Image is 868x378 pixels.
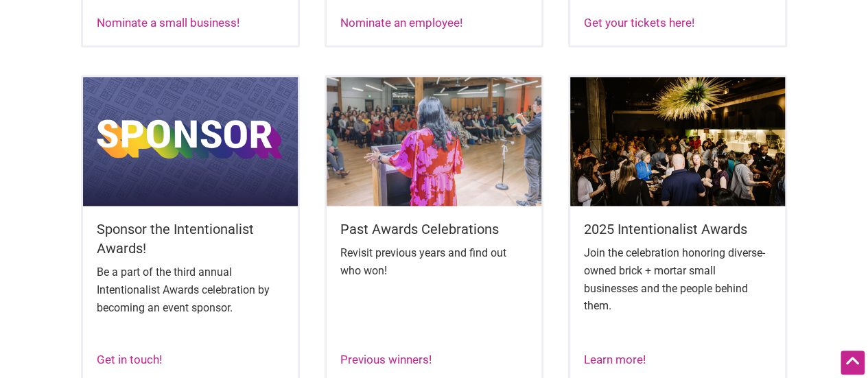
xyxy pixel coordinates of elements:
a: Learn more! [584,353,646,366]
h5: 2025 Intentionalist Awards [584,220,772,239]
a: Nominate an employee! [340,16,462,29]
div: Scroll Back to Top [841,351,865,375]
p: Be a part of the third annual Intentionalist Awards celebration by becoming an event sponsor. [97,263,285,316]
p: Revisit previous years and find out who won! [340,244,528,279]
a: Nominate a small business! [97,16,239,29]
a: Previous winners! [340,353,432,366]
h5: Past Awards Celebrations [340,220,528,239]
p: Join the celebration honoring diverse-owned brick + mortar small businesses and the people behind... [584,244,772,314]
a: Get your tickets here! [584,16,694,29]
h5: Sponsor the Intentionalist Awards! [97,220,285,258]
a: Get in touch! [97,353,162,366]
